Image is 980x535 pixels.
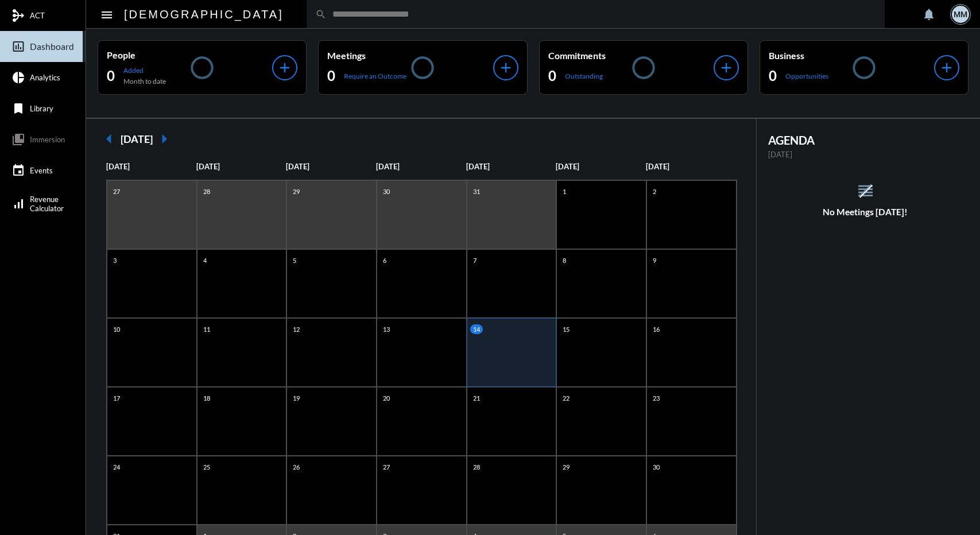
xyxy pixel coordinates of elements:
[646,162,736,171] p: [DATE]
[650,462,663,472] p: 30
[30,195,64,213] span: Revenue Calculator
[196,162,286,171] p: [DATE]
[30,166,53,175] span: Events
[30,135,65,144] span: Immersion
[768,133,963,147] h2: AGENDA
[380,187,393,196] p: 30
[30,41,74,52] span: Dashboard
[200,255,210,265] p: 4
[556,162,646,171] p: [DATE]
[30,73,60,82] span: Analytics
[11,71,25,84] mat-icon: pie_chart
[470,324,483,334] p: 14
[290,393,303,403] p: 19
[100,8,114,22] mat-icon: Side nav toggle icon
[560,255,569,265] p: 8
[200,393,213,403] p: 18
[560,324,572,334] p: 15
[560,462,572,472] p: 29
[11,197,25,211] mat-icon: signal_cellular_alt
[290,324,303,334] p: 12
[768,150,963,159] p: [DATE]
[110,255,119,265] p: 3
[110,393,123,403] p: 17
[650,187,659,196] p: 2
[106,162,196,171] p: [DATE]
[757,207,974,217] h5: No Meetings [DATE]!
[124,5,284,24] h2: [DEMOGRAPHIC_DATA]
[380,393,393,403] p: 20
[560,187,569,196] p: 1
[110,324,123,334] p: 10
[380,255,389,265] p: 6
[922,7,936,21] mat-icon: notifications
[98,127,121,150] mat-icon: arrow_left
[286,162,376,171] p: [DATE]
[470,255,479,265] p: 7
[470,187,483,196] p: 31
[121,133,153,145] h2: [DATE]
[290,255,299,265] p: 5
[650,255,659,265] p: 9
[11,164,25,177] mat-icon: event
[952,6,969,23] div: MM
[110,187,123,196] p: 27
[650,324,663,334] p: 16
[650,393,663,403] p: 23
[153,127,176,150] mat-icon: arrow_right
[290,462,303,472] p: 26
[95,3,118,26] button: Toggle sidenav
[376,162,466,171] p: [DATE]
[560,393,572,403] p: 22
[200,187,213,196] p: 28
[315,9,327,20] mat-icon: search
[290,187,303,196] p: 29
[380,462,393,472] p: 27
[380,324,393,334] p: 13
[11,40,25,53] mat-icon: insert_chart_outlined
[200,324,213,334] p: 11
[470,462,483,472] p: 28
[200,462,213,472] p: 25
[30,104,53,113] span: Library
[466,162,556,171] p: [DATE]
[11,133,25,146] mat-icon: collections_bookmark
[11,9,25,22] mat-icon: mediation
[30,11,45,20] span: ACT
[856,181,875,200] mat-icon: reorder
[470,393,483,403] p: 21
[11,102,25,115] mat-icon: bookmark
[110,462,123,472] p: 24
